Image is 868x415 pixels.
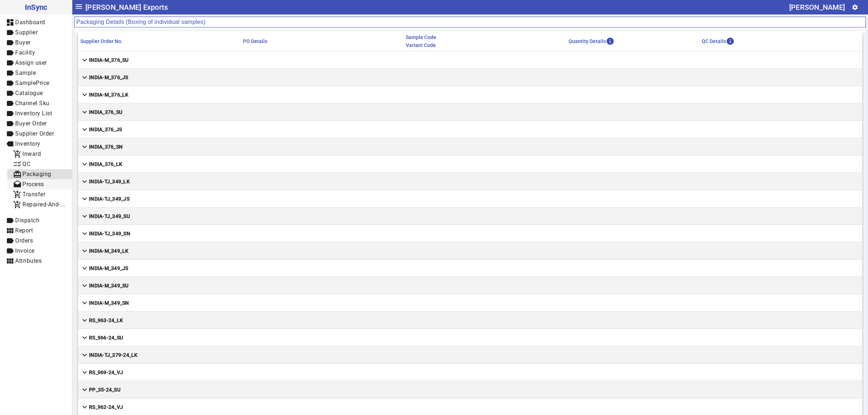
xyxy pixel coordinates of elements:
[89,213,130,220] strong: INDIA-TJ_349_SU
[569,37,621,46] div: Quantity Details
[75,17,866,27] mat-card-header: Packaging Details (Boxing of individual samples)
[89,369,123,376] strong: RS_969-24_VJ
[89,230,130,237] strong: INDIA-TJ_349_SN
[13,190,22,199] mat-icon: add_shopping_cart
[80,385,89,394] mat-icon: expand_more
[726,37,735,46] mat-icon: info
[22,191,45,198] span: Transfer
[80,108,89,116] mat-icon: expand_more
[75,2,83,11] mat-icon: menu
[80,264,89,273] mat-icon: expand_more
[406,33,436,41] span: Sample Code
[6,257,14,265] mat-icon: view_module
[80,368,89,377] mat-icon: expand_more
[80,333,89,342] mat-icon: expand_more
[89,317,123,324] strong: RS_963-24_LK
[15,217,39,224] span: Dispatch
[15,120,47,127] span: Buyer Order
[13,170,22,179] mat-icon: card_giftcard
[6,99,14,108] mat-icon: label
[15,80,50,86] span: SamplePrice
[406,41,436,49] span: Variant Code
[6,89,14,98] mat-icon: label
[15,257,42,264] span: Attributes
[6,38,14,47] mat-icon: label
[80,160,89,168] mat-icon: expand_more
[15,247,35,254] span: Invoice
[80,403,89,411] mat-icon: expand_more
[89,161,122,168] strong: INDIA_376_LK
[89,299,129,307] strong: INDIA-M_349_SN
[6,129,14,138] mat-icon: label
[6,79,14,87] mat-icon: label
[6,109,14,118] mat-icon: label
[80,37,123,45] div: Supplier Order No.
[7,159,72,169] a: QC
[15,100,50,107] span: Channel Sku
[702,37,735,46] div: QC Details
[6,18,14,27] mat-icon: dashboard
[89,56,129,64] strong: INDIA-M_376_SU
[80,316,89,325] mat-icon: expand_more
[80,299,89,307] mat-icon: expand_more
[15,110,52,117] span: Inventory List
[85,1,168,13] span: [PERSON_NAME] Exports
[6,69,14,77] mat-icon: label
[702,37,741,46] div: QC Details
[80,281,89,290] mat-icon: expand_more
[89,195,129,202] strong: INDIA-TJ_349_JS
[7,169,72,179] a: Packaging
[243,37,267,45] div: PO Details
[6,140,14,148] mat-icon: label
[80,90,89,99] mat-icon: expand_more
[15,59,47,66] span: Assign user
[89,265,128,272] strong: INDIA-M_349_JS
[7,149,72,159] a: Inward
[406,33,443,49] div: Sample CodeVariant Code
[852,4,858,10] mat-icon: settings
[6,119,14,128] mat-icon: label
[89,386,120,393] strong: PP_35-24_SU
[89,143,123,150] strong: INDIA_376_SN
[15,49,35,56] span: Facility
[569,37,614,46] div: Quantity Details
[15,227,33,234] span: Report
[15,140,41,147] span: Inventory
[89,247,129,254] strong: INDIA-M_349_LK
[80,37,129,45] div: Supplier Order No.
[15,19,45,26] span: Dashboard
[89,351,138,359] strong: INDIA-TJ_379-24_LK
[22,201,84,208] span: Repaired-And-Rejected
[6,247,14,255] mat-icon: label
[22,181,44,188] span: Process
[13,160,22,168] mat-icon: checklist_rtl
[7,200,72,210] a: Repaired-And-Rejected
[606,37,614,46] mat-icon: info
[89,91,129,98] strong: INDIA-M_376_LK
[22,161,30,167] span: QC
[6,1,66,13] span: InSync
[15,29,38,36] span: Supplier
[6,59,14,67] mat-icon: label
[15,39,31,46] span: Buyer
[80,73,89,82] mat-icon: expand_more
[80,247,89,255] mat-icon: expand_more
[80,142,89,151] mat-icon: expand_more
[22,171,51,177] span: Packaging
[7,189,72,200] a: Transfer
[22,150,41,157] span: Inward
[6,236,14,245] mat-icon: label
[13,150,22,158] mat-icon: add_shopping_cart
[80,229,89,238] mat-icon: expand_more
[13,200,22,209] mat-icon: add_shopping_cart
[80,194,89,203] mat-icon: expand_more
[80,125,89,134] mat-icon: expand_more
[89,403,123,411] strong: RS_962-24_VJ
[15,90,43,97] span: Catalogue
[80,212,89,221] mat-icon: expand_more
[15,130,54,137] span: Supplier Order
[80,177,89,186] mat-icon: expand_more
[80,56,89,64] mat-icon: expand_more
[89,178,130,185] strong: INDIA-TJ_349_LK
[89,126,122,133] strong: INDIA_376_JS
